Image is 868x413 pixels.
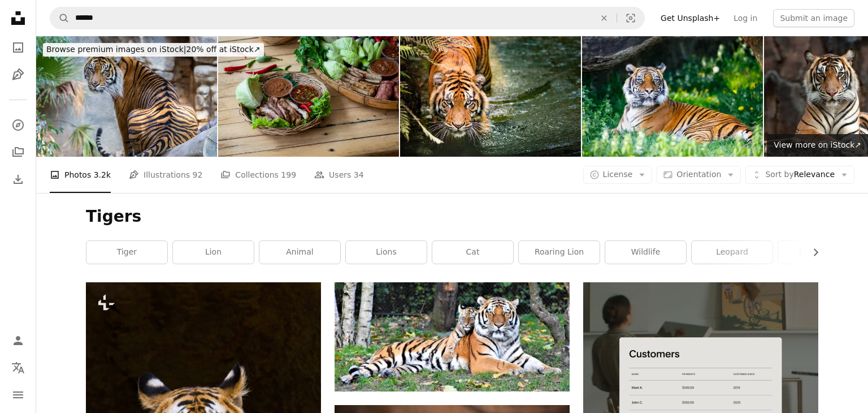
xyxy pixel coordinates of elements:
[7,141,29,164] a: Collections
[603,170,633,179] span: License
[765,169,835,180] span: Relevance
[7,384,29,406] button: Menu
[765,170,793,179] span: Sort by
[129,157,202,193] a: Illustrations 92
[86,206,818,227] h1: Tigers
[218,36,399,157] img: GRILLED PORK WITH PICKLED FISH SAUCE and spicy sauce. Fresh vegetables and chili Surf on the bana...
[50,7,70,29] button: Search Unsplash
[582,36,763,157] img: Tiger in Warsaw ZOO
[335,332,570,342] a: brown and black tiger lying on ground
[676,170,721,179] span: Orientation
[7,329,29,352] a: Log in / Sign up
[400,36,581,157] img: Tiger
[46,45,186,54] span: Browse premium images on iStock |
[657,166,741,184] button: Orientation
[767,134,868,157] a: View more on iStock↗
[773,9,854,27] button: Submit an image
[173,241,254,264] a: lion
[519,241,600,264] a: roaring lion
[605,241,686,264] a: wildlife
[7,168,29,191] a: Download History
[654,9,727,27] a: Get Unsplash+
[50,7,645,29] form: Find visuals sitewide
[778,241,859,264] a: elephants
[727,9,764,27] a: Log in
[354,169,364,181] span: 34
[592,7,617,29] button: Clear
[774,140,861,149] span: View more on iStock ↗
[220,157,296,193] a: Collections 199
[193,169,203,181] span: 92
[36,36,217,157] img: Sumatran Tiger Looking Back in Artistic Portrait Pose
[314,157,364,193] a: Users 34
[692,241,772,264] a: leopard
[281,169,296,181] span: 199
[7,114,29,136] a: Explore
[583,166,653,184] button: License
[7,356,29,379] button: Language
[335,282,570,392] img: brown and black tiger lying on ground
[617,7,644,29] button: Visual search
[43,43,264,57] div: 20% off at iStock ↗
[259,241,340,264] a: animal
[805,241,818,264] button: scroll list to the right
[745,166,854,184] button: Sort byRelevance
[86,241,167,264] a: tiger
[36,36,271,63] a: Browse premium images on iStock|20% off at iStock↗
[7,63,29,86] a: Illustrations
[432,241,513,264] a: cat
[7,36,29,59] a: Photos
[346,241,427,264] a: lions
